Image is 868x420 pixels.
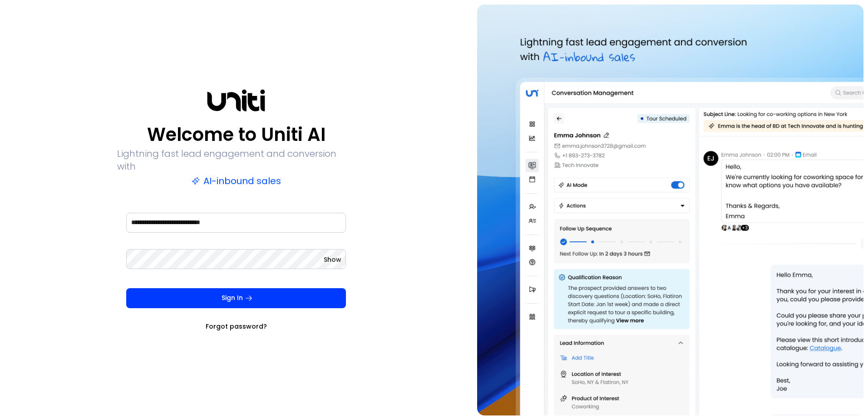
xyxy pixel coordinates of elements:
button: Sign In [126,288,346,308]
p: AI-inbound sales [192,175,281,187]
img: auth-hero.png [477,5,863,415]
p: Welcome to Uniti AI [147,124,325,145]
button: Show [324,255,341,264]
p: Lightning fast lead engagement and conversion with [117,147,355,173]
a: Forgot password? [206,322,267,331]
